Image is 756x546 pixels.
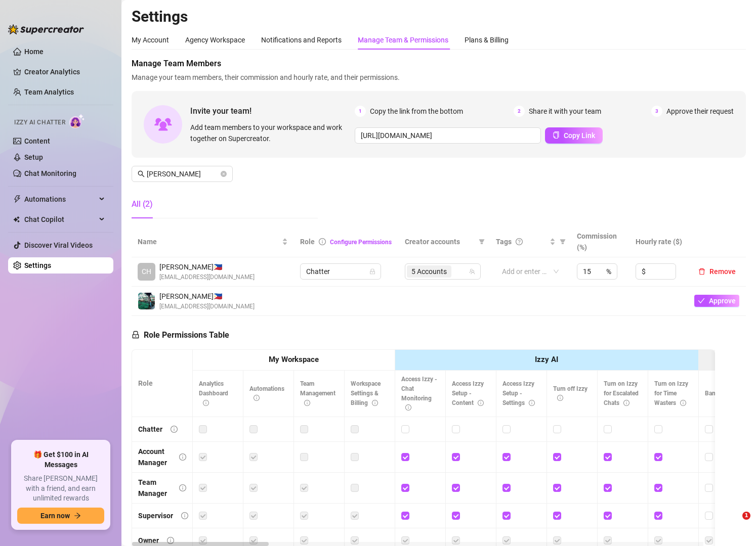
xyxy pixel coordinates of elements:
span: info-circle [319,238,326,245]
span: Izzy AI Chatter [14,118,65,127]
iframe: Intercom live chat [722,512,746,536]
span: close-circle [221,171,227,177]
a: Setup [24,153,43,161]
span: Turn on Izzy for Escalated Chats [604,380,639,406]
span: filter [558,234,568,249]
span: thunderbolt [13,195,21,203]
div: Chatter [138,424,162,435]
button: Remove [694,265,740,278]
span: Workspace Settings & Billing [351,380,381,406]
div: Owner [138,535,159,546]
div: Supervisor [138,510,173,521]
span: delete [698,268,705,275]
th: Commission (%) [571,226,629,257]
span: Share [PERSON_NAME] with a friend, and earn unlimited rewards [17,474,104,504]
span: Tags [496,236,512,247]
span: 5 Accounts [411,266,447,277]
span: Copy Link [564,131,595,140]
span: check [698,297,705,304]
span: info-circle [179,484,186,491]
strong: My Workspace [269,355,319,364]
span: info-circle [179,453,186,461]
div: Manage Team & Permissions [358,34,448,45]
div: Notifications and Reports [261,34,342,45]
span: Add team members to your workspace and work together on Supercreator. [190,122,351,144]
span: Approve [709,297,736,305]
span: arrow-right [74,512,81,519]
span: 2 [514,106,525,117]
span: info-circle [181,512,188,519]
div: Account Manager [138,446,171,468]
strong: Izzy AI [535,355,558,364]
span: Name [138,236,280,247]
span: Creator accounts [405,236,475,247]
th: Hourly rate ($) [629,226,688,257]
div: Agency Workspace [185,34,245,45]
a: Home [24,48,44,56]
span: [EMAIL_ADDRESS][DOMAIN_NAME] [159,272,255,282]
span: info-circle [304,400,310,406]
span: Manage Team Members [132,58,746,70]
span: filter [560,239,566,245]
a: Team Analytics [24,88,74,96]
div: Team Manager [138,477,171,499]
span: Automations [249,385,284,402]
span: [PERSON_NAME] 🇵🇭 [159,291,255,302]
span: info-circle [405,404,411,411]
span: Automations [24,191,96,207]
span: Remove [709,267,736,276]
span: Approve their request [666,106,734,117]
span: lock [132,331,140,339]
span: [PERSON_NAME] 🇵🇭 [159,261,255,272]
span: info-circle [254,395,260,401]
span: [EMAIL_ADDRESS][DOMAIN_NAME] [159,302,255,311]
span: question-circle [516,238,523,245]
a: Content [24,137,50,145]
span: 5 Accounts [407,265,451,278]
div: All (2) [132,198,153,210]
img: Chat Copilot [13,216,20,223]
span: Team Management [300,380,335,406]
div: Plans & Billing [465,34,509,45]
span: CH [142,266,151,277]
span: 1 [355,106,366,117]
th: Name [132,226,294,257]
span: 1 [742,512,750,520]
img: AI Chatter [69,114,85,128]
span: 3 [651,106,662,117]
span: Access Izzy - Chat Monitoring [401,376,437,412]
span: filter [477,234,487,249]
span: info-circle [529,400,535,406]
span: info-circle [680,400,686,406]
span: Analytics Dashboard [199,380,228,406]
button: Copy Link [545,127,603,144]
img: Chere May M. Pacaña [138,293,155,309]
span: info-circle [623,400,629,406]
span: copy [553,131,560,139]
span: lock [369,268,375,275]
span: filter [479,239,485,245]
input: Search members [147,168,219,179]
span: Bank [705,390,729,397]
div: My Account [132,34,169,45]
a: Discover Viral Videos [24,241,93,249]
button: Approve [694,295,739,307]
span: Invite your team! [190,105,355,117]
span: Turn off Izzy [553,385,587,402]
a: Configure Permissions [330,239,392,246]
span: info-circle [372,400,378,406]
span: info-circle [171,426,178,433]
span: Role [300,238,315,246]
span: Share it with your team [529,106,601,117]
span: search [138,170,145,177]
span: info-circle [167,537,174,544]
th: Role [132,350,193,417]
button: Earn nowarrow-right [17,508,104,524]
span: team [469,268,475,275]
a: Creator Analytics [24,64,105,80]
h2: Settings [132,7,746,26]
a: Chat Monitoring [24,169,76,177]
span: 🎁 Get $100 in AI Messages [17,450,104,470]
span: Earn now [40,512,70,520]
span: Turn on Izzy for Time Wasters [654,380,688,406]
